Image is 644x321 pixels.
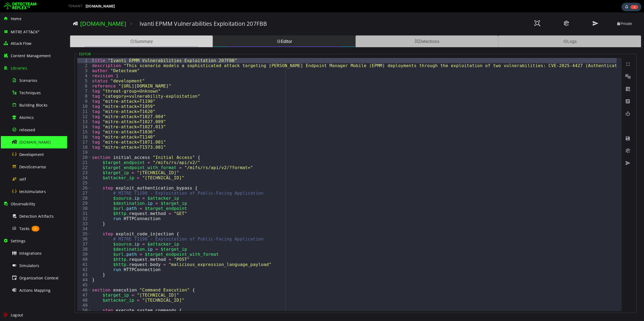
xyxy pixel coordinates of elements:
span: Toggle code folding, rows 20 through 44 [21,143,24,148]
span: Actions Mapping [19,288,50,293]
div: 33 [10,209,24,214]
span: MITRE ATT&CK [11,29,40,34]
span: Techniques [19,90,41,95]
span: > [63,8,66,14]
div: 26 [10,173,24,178]
span: Atomics [19,115,34,120]
span: DevoScenarios [19,164,46,169]
div: 8 [10,81,24,86]
div: 29 [10,188,24,194]
div: 18 [10,132,24,137]
span: Integrations [19,251,42,256]
div: 5 [10,66,24,71]
span: Libraries [11,65,27,71]
div: 17 [10,127,24,132]
div: Summary [3,23,146,35]
span: [DOMAIN_NAME] [86,4,115,8]
div: 24 [10,163,24,168]
div: 22 [10,153,24,158]
span: Logout [11,312,23,318]
div: 46 [10,275,24,280]
div: 23 [10,158,24,163]
img: Detecteam logo [4,2,36,10]
span: Toggle code folding, rows 50 through 58 [21,296,24,301]
div: 6 [10,71,24,76]
div: Editor [146,23,288,35]
span: Development [19,152,44,157]
div: 13 [10,107,24,112]
div: 30 [10,194,24,199]
span: Scenarios [19,78,37,83]
span: Attack Flow [11,41,31,46]
div: 49 [10,290,24,296]
div: 25 [10,168,24,173]
div: 44 [10,265,24,270]
div: 7 [10,76,24,81]
div: 48 [10,285,24,290]
span: Content Management [11,53,51,58]
div: 21 [10,148,24,153]
span: Home [11,16,21,21]
div: 16 [10,122,24,127]
div: 35 [10,219,24,224]
span: testsimulators [19,189,46,194]
div: 38 [10,234,24,239]
span: 2 [32,226,39,231]
span: released [19,127,35,132]
div: 42 [10,255,24,260]
span: self [19,177,26,182]
div: 47 [10,280,24,285]
span: Tasks [19,226,30,231]
div: 15 [10,117,24,122]
span: Settings [11,238,26,243]
span: Toggle code folding, rows 26 through 33 [21,173,24,178]
span: Organization Context [19,275,58,280]
div: 3 [10,56,24,61]
div: 14 [10,112,24,117]
div: 9 [10,86,24,92]
div: 45 [10,270,24,275]
span: Observability [11,201,35,206]
div: 12 [10,102,24,107]
span: 4 [631,5,638,9]
span: TENANT: [68,4,83,8]
div: 2 [10,51,24,56]
div: 37 [10,229,24,234]
sup: ® [38,30,39,32]
div: Task Notifications [621,3,641,11]
span: Simulators [19,263,39,268]
div: 28 [10,183,24,188]
div: 10 [10,92,24,97]
div: 34 [10,214,24,219]
div: 19 [10,137,24,143]
div: Logs [431,23,574,35]
div: 41 [10,250,24,255]
legend: Editor [10,39,26,44]
div: 39 [10,239,24,245]
a: [DOMAIN_NAME] [13,8,59,15]
div: 50 [10,296,24,301]
span: Toggle code folding, rows 46 through 69 [21,275,24,280]
span: Detection Artifacts [19,214,54,219]
h3: Ivanti EPMM Vulnerabilities Exploitation 207FBB [72,8,200,15]
div: 32 [10,204,24,209]
div: 11 [10,97,24,102]
span: [DOMAIN_NAME] [19,140,51,145]
span: Building Blocks [19,103,47,108]
button: Private [544,8,571,15]
div: 40 [10,245,24,250]
div: 36 [10,224,24,229]
div: Detections [288,23,431,35]
div: 4 [10,61,24,66]
div: 31 [10,199,24,204]
div: 43 [10,260,24,265]
div: 27 [10,178,24,183]
span: Private [550,9,565,13]
div: 1 [10,46,24,51]
div: 20 [10,143,24,148]
span: Toggle code folding, rows 35 through 43 [21,219,24,224]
